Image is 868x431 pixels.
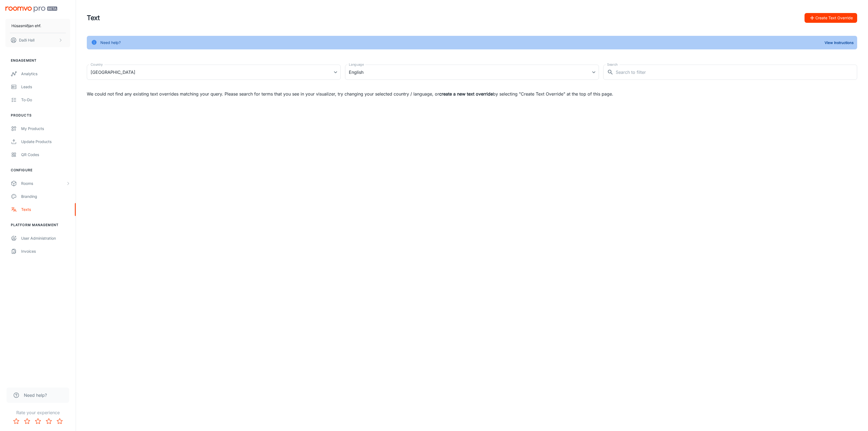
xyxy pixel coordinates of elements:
div: To-do [21,97,70,103]
label: Country [91,62,103,67]
p: Daði Hall [19,37,34,43]
label: Search [607,62,618,67]
p: We could not find any existing text overrides matching your query. Please search for terms that y... [87,91,857,97]
img: Roomvo PRO Beta [5,7,57,12]
div: Analytics [21,71,70,77]
div: Need help? [100,37,121,48]
p: Húsasmiðjan ehf. [11,23,41,29]
div: Leads [21,84,70,90]
button: Daði Hall [5,33,70,47]
input: Search to filter [616,65,857,80]
div: English [345,65,599,80]
button: View Instructions [823,39,855,47]
strong: create a new text override [439,91,493,97]
button: Create Text Override [805,13,857,23]
div: [GEOGRAPHIC_DATA] [87,65,341,80]
label: Language [349,62,364,67]
h1: Text [87,13,100,23]
button: Húsasmiðjan ehf. [5,19,70,33]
